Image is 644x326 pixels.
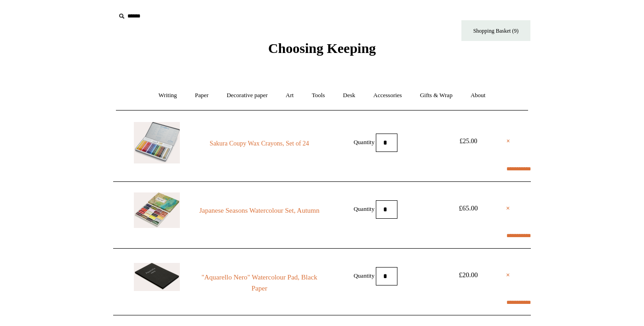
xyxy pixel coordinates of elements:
a: Shopping Basket (9) [461,20,530,41]
a: Accessories [365,83,410,108]
img: Japanese Seasons Watercolour Set, Autumn [134,192,180,228]
a: × [506,269,510,280]
a: "Aquarello Nero" Watercolour Pad, Black Paper [197,272,322,294]
img: Sakura Coupy Wax Crayons, Set of 24 [134,122,180,163]
a: Decorative paper [218,83,276,108]
div: £25.00 [448,136,489,147]
a: Sakura Coupy Wax Crayons, Set of 24 [197,138,322,149]
a: Art [277,83,302,108]
a: Writing [150,83,185,108]
span: Choosing Keeping [268,41,376,56]
a: × [506,136,510,147]
a: Gifts & Wrap [412,83,461,108]
div: £65.00 [448,203,489,214]
label: Quantity [354,272,375,279]
div: £20.00 [448,269,489,280]
img: "Aquarello Nero" Watercolour Pad, Black Paper [134,263,180,291]
a: Choosing Keeping [268,48,376,54]
a: About [462,83,494,108]
a: Desk [335,83,364,108]
a: Paper [187,83,217,108]
a: × [506,203,510,214]
label: Quantity [354,205,375,212]
a: Japanese Seasons Watercolour Set, Autumn [197,205,322,216]
a: Tools [304,83,333,108]
label: Quantity [354,138,375,145]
